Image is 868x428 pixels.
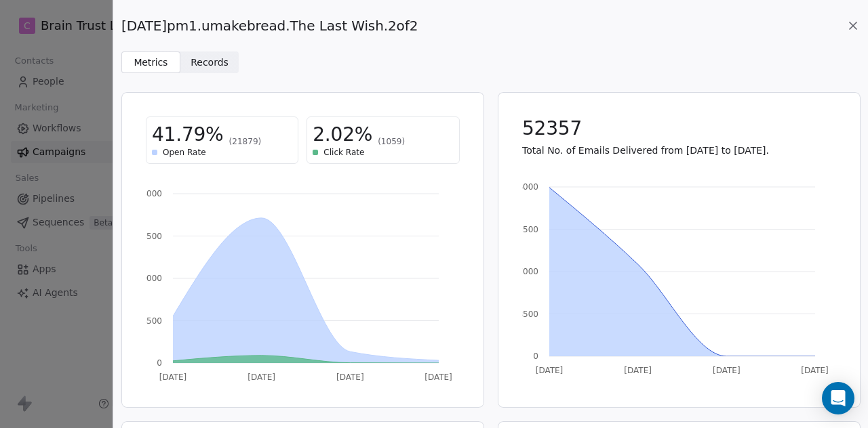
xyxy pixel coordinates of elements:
[378,136,405,147] span: (1059)
[248,372,275,382] tspan: [DATE]
[323,147,364,158] span: Click Rate
[425,372,452,382] tspan: [DATE]
[512,267,538,276] tspan: 17000
[535,366,563,375] tspan: [DATE]
[157,358,162,368] tspan: 0
[522,144,836,157] p: Total No. of Emails Delivered from [DATE] to [DATE].
[713,366,741,375] tspan: [DATE]
[141,274,162,283] tspan: 9000
[229,136,262,147] span: (21879)
[336,372,364,382] tspan: [DATE]
[141,316,162,326] tspan: 4500
[522,116,582,141] span: 52357
[517,309,538,319] tspan: 8500
[822,382,854,414] div: Open Intercom Messenger
[801,366,829,375] tspan: [DATE]
[163,147,206,158] span: Open Rate
[136,189,162,198] tspan: 18000
[512,225,538,234] tspan: 25500
[191,56,229,70] span: Records
[512,182,538,192] tspan: 34000
[533,351,538,361] tspan: 0
[313,123,372,147] span: 2.02%
[121,16,418,35] span: [DATE]pm1.umakebread.The Last Wish.2of2
[136,232,162,241] tspan: 13500
[152,123,224,147] span: 41.79%
[624,366,652,375] tspan: [DATE]
[159,372,187,382] tspan: [DATE]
